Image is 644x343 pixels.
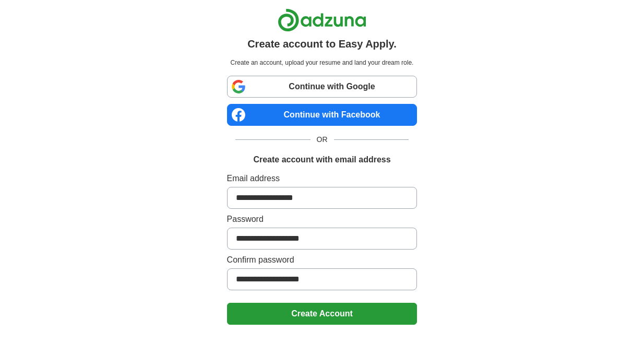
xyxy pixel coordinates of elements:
[227,104,418,126] a: Continue with Facebook
[247,36,397,52] h1: Create account to Easy Apply.
[227,172,418,185] label: Email address
[253,153,390,166] h1: Create account with email address
[227,303,418,325] button: Create Account
[227,213,418,226] label: Password
[229,58,415,67] p: Create an account, upload your resume and land your dream role.
[311,134,334,145] span: OR
[227,254,418,266] label: Confirm password
[227,76,418,98] a: Continue with Google
[278,8,366,32] img: Adzuna logo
